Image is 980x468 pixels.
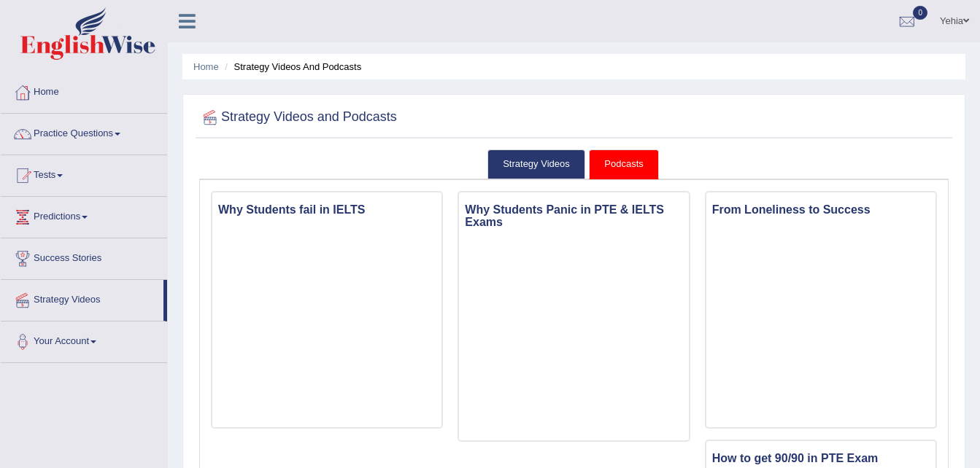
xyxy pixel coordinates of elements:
span: 0 [913,6,927,20]
h3: From Loneliness to Success [706,200,935,220]
a: Tests [1,155,167,192]
a: Home [193,61,219,72]
a: Success Stories [1,238,167,275]
a: Practice Questions [1,114,167,150]
a: Predictions [1,197,167,233]
h2: Strategy Videos and Podcasts [199,106,397,128]
h3: Why Students Panic in PTE & IELTS Exams [459,200,688,233]
a: Strategy Videos [1,280,163,316]
li: Strategy Videos and Podcasts [221,60,361,74]
a: Strategy Videos [487,149,585,179]
a: Home [1,72,167,109]
a: Your Account [1,321,167,358]
a: Podcasts [589,149,658,179]
h3: Why Students fail in IELTS [212,200,441,220]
